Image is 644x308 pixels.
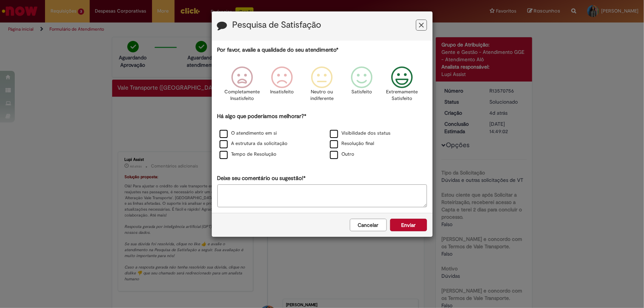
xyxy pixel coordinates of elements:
[303,61,341,111] div: Neutro ou indiferente
[330,130,391,137] label: Visibilidade dos status
[217,174,306,182] label: Deixe seu comentário ou sugestão!*
[217,113,427,160] div: Há algo que poderíamos melhorar?*
[309,89,335,102] p: Neutro ou indiferente
[386,89,418,102] p: Extremamente Satisfeito
[330,140,375,147] label: Resolução final
[350,219,387,231] button: Cancelar
[383,61,421,111] div: Extremamente Satisfeito
[233,20,321,30] label: Pesquisa de Satisfação
[220,140,288,147] label: A estrutura da solicitação
[224,89,260,102] p: Completamente Insatisfeito
[352,89,372,96] p: Satisfeito
[343,61,381,111] div: Satisfeito
[223,61,261,111] div: Completamente Insatisfeito
[220,130,277,137] label: O atendimento em si
[263,61,301,111] div: Insatisfeito
[330,151,355,158] label: Outro
[390,219,427,231] button: Enviar
[217,46,339,54] label: Por favor, avalie a qualidade do seu atendimento*
[220,151,277,158] label: Tempo de Resolução
[270,89,294,96] p: Insatisfeito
